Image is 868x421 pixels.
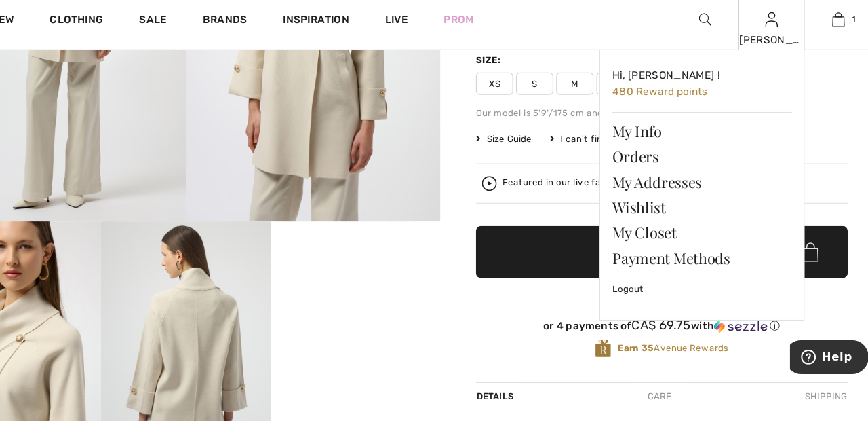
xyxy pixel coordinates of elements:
span: S [533,75,567,96]
a: Hi, [PERSON_NAME] ! 480 Reward points [620,66,785,106]
a: Payment Methods [620,233,785,256]
span: XS [496,75,530,96]
span: 480 Reward points [620,87,707,98]
img: My Info [760,19,772,35]
div: or 4 payments of with [496,299,835,313]
img: Avenue Rewards [605,318,620,336]
a: Sign In [760,20,772,33]
span: 1 [840,21,843,33]
a: Clothing [108,22,157,36]
span: Hi, [PERSON_NAME] ! [620,72,719,84]
div: I can't find my size [564,130,649,142]
strong: Earn 35 [625,322,658,331]
button: Add to Bag [496,215,835,263]
div: or 4 payments ofCA$ 69.75withSezzle Click to learn more about Sezzle [496,299,835,318]
a: Prom [467,20,494,35]
div: [PERSON_NAME] [736,39,796,53]
a: Brands [248,22,288,36]
img: Watch the replay [502,170,515,183]
img: search the website [700,19,711,35]
img: My Bag [821,19,833,35]
a: Logout [620,256,785,290]
a: 1 [797,19,856,35]
div: Size: [496,58,522,70]
span: M [570,75,604,96]
a: Orders [620,141,785,164]
div: Our model is 5'9"/175 cm and wears a size 6. [496,107,835,119]
img: 1ère Avenue [5,11,33,38]
a: New [54,22,75,36]
a: My Addresses [620,164,785,187]
iframe: Opens a widget where you can find more information [783,319,854,353]
span: Size Guide [496,130,547,142]
video: Your browser does not support the video tag. [309,211,464,289]
img: Bag.svg [794,230,809,248]
span: Avenue Rewards [625,321,726,333]
a: My Info [620,117,785,141]
a: Sale [189,22,214,36]
a: Live [414,20,435,35]
span: Inspiration [320,22,380,36]
a: Wishlist [620,187,785,210]
div: Details [496,359,534,383]
div: Care [642,359,686,383]
div: Shipping [793,359,835,383]
div: Featured in our live fashion event. [521,172,732,181]
a: My Closet [620,210,785,233]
